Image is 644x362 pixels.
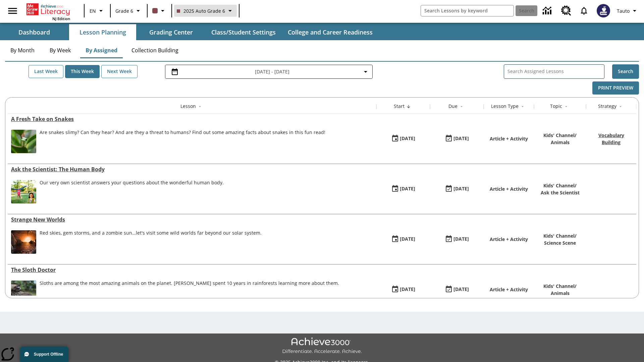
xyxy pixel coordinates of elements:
[616,103,625,111] button: Sort
[40,130,325,135] div: Are snakes slimy? Can they hear? And are they a threat to humans? Find out some amazing facts abo...
[206,24,281,40] button: Class/Student Settings
[541,189,580,196] p: Ask the Scientist
[453,285,469,294] div: [DATE]
[617,7,630,14] span: Tauto
[448,103,458,110] div: Due
[11,266,373,274] a: The Sloth Doctor, Lessons
[11,115,373,123] div: A Fresh Take on Snakes
[490,236,528,243] p: Article + Activity
[150,5,169,17] button: Class color is dark brown. Change class color
[282,24,378,40] button: College and Career Readiness
[11,230,36,254] img: Artist's concept of what it would be like to stand on the surface of the exoplanet TRAPPIST-1
[458,103,466,111] button: Sort
[11,216,373,223] a: Strange New Worlds, Lessons
[490,135,528,142] p: Article + Activity
[126,42,184,58] button: Collection Building
[180,103,196,110] div: Lesson
[90,7,96,14] span: EN
[26,2,70,21] div: Home
[442,233,471,246] button: 08/24/25: Last day the lesson can be accessed
[40,281,339,286] div: Sloths are among the most amazing animals on the planet. [PERSON_NAME] spent 10 years in rainfore...
[69,24,136,40] button: Lesson Planning
[557,2,575,20] a: Resource Center, Will open in new tab
[40,230,262,236] div: Red skies, gem storms, and a zombie sun…let's visit some wild worlds far beyond our solar system.
[543,232,577,239] p: Kids' Channel /
[282,338,362,355] img: Achieve3000 Differentiate Accelerate Achieve
[519,103,527,111] button: Sort
[1,24,68,40] button: Dashboard
[389,233,418,246] button: 08/24/25: First time the lesson was available
[65,65,100,78] button: This Week
[40,180,224,203] div: Our very own scientist answers your questions about the wonderful human body.
[11,180,36,203] img: Young girl doing a cartwheel
[442,183,471,195] button: 08/24/25: Last day the lesson can be accessed
[541,182,580,189] p: Kids' Channel /
[20,347,68,362] button: Support Offline
[174,5,237,17] button: Class: 2025 Auto Grade 6, Select your class
[490,286,528,293] p: Article + Activity
[400,134,415,143] div: [DATE]
[400,235,415,243] div: [DATE]
[598,103,616,110] div: Strategy
[87,5,108,17] button: Language: EN, Select a language
[614,5,641,17] button: Profile/Settings
[11,115,373,123] a: A Fresh Take on Snakes, Lessons
[29,65,63,78] button: Last Week
[490,185,528,192] p: Article + Activity
[543,239,577,246] p: Science Scene
[138,24,205,40] button: Grading Center
[11,281,36,304] img: juvenile sloth reaches out to human hand. Lush green forest background.
[543,290,577,297] p: Animals
[442,132,471,145] button: 08/26/25: Last day the lesson can be accessed
[11,130,36,153] img: A close-up of a small green snake with big black eyes raising its head over the leaves of a plant.
[11,166,373,173] div: Ask the Scientist: The Human Body
[196,103,204,111] button: Sort
[177,7,225,14] span: 2025 Auto Grade 6
[255,68,289,75] span: [DATE] - [DATE]
[562,103,570,111] button: Sort
[550,103,562,110] div: Topic
[389,183,418,195] button: 08/24/25: First time the lesson was available
[40,281,339,304] div: Sloths are among the most amazing animals on the planet. Dr. Becky Cliffe spent 10 years in rainf...
[115,7,133,14] span: Grade 6
[3,1,22,21] button: Open side menu
[168,68,370,76] button: Select the date range menu item
[11,216,373,223] div: Strange New Worlds
[597,4,610,17] img: Avatar
[612,64,639,79] button: Search
[11,266,373,274] div: The Sloth Doctor
[453,185,469,193] div: [DATE]
[40,180,224,186] div: Our very own scientist answers your questions about the wonderful human body.
[453,235,469,243] div: [DATE]
[405,103,413,111] button: Sort
[389,132,418,145] button: 08/26/25: First time the lesson was available
[52,16,70,21] span: NJ Edition
[26,3,70,16] a: Home
[113,5,145,17] button: Grade: Grade 6, Select a grade
[40,130,325,153] span: Are snakes slimy? Can they hear? And are they a threat to humans? Find out some amazing facts abo...
[40,230,262,254] span: Red skies, gem storms, and a zombie sun…let's visit some wild worlds far beyond our solar system.
[453,134,469,143] div: [DATE]
[394,103,405,110] div: Start
[400,185,415,193] div: [DATE]
[11,166,373,173] a: Ask the Scientist: The Human Body, Lessons
[389,283,418,296] button: 08/24/25: First time the lesson was available
[543,283,577,290] p: Kids' Channel /
[539,2,557,20] a: Data Center
[507,67,604,76] input: Search Assigned Lessons
[362,68,370,76] svg: Collapse Date Range Filter
[543,139,577,146] p: Animals
[80,42,123,58] button: By Assigned
[598,132,624,145] a: Vocabulary Building
[575,2,593,19] a: Notifications
[5,42,40,58] button: By Month
[43,42,77,58] button: By Week
[34,352,63,357] span: Support Offline
[101,65,138,78] button: Next Week
[400,285,415,294] div: [DATE]
[442,283,471,296] button: 08/24/25: Last day the lesson can be accessed
[592,81,639,95] button: Print Preview
[543,132,577,139] p: Kids' Channel /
